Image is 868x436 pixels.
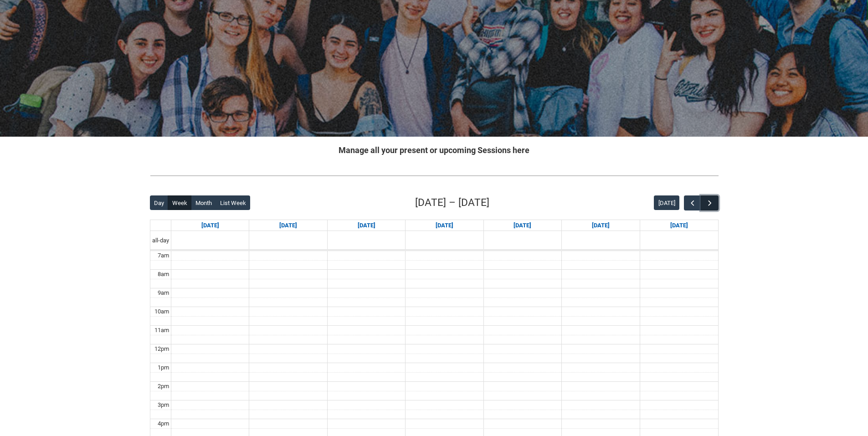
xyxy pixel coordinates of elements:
[156,251,171,260] div: 7am
[156,419,171,428] div: 4pm
[156,363,171,372] div: 1pm
[415,195,489,210] h2: [DATE] – [DATE]
[668,220,690,231] a: Go to September 13, 2025
[216,195,250,210] button: List Week
[701,195,718,210] button: Next Week
[434,220,455,231] a: Go to September 10, 2025
[200,220,221,231] a: Go to September 7, 2025
[153,326,171,335] div: 11am
[156,382,171,391] div: 2pm
[191,195,216,210] button: Month
[150,171,719,180] img: REDU_GREY_LINE
[356,220,377,231] a: Go to September 9, 2025
[153,344,171,354] div: 12pm
[277,220,299,231] a: Go to September 8, 2025
[150,195,169,210] button: Day
[153,307,171,316] div: 10am
[150,236,171,245] span: all-day
[590,220,611,231] a: Go to September 12, 2025
[156,288,171,298] div: 9am
[156,270,171,279] div: 8am
[512,220,533,231] a: Go to September 11, 2025
[168,195,191,210] button: Week
[156,400,171,410] div: 3pm
[684,195,701,210] button: Previous Week
[150,144,719,156] h2: Manage all your present or upcoming Sessions here
[654,195,679,210] button: [DATE]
